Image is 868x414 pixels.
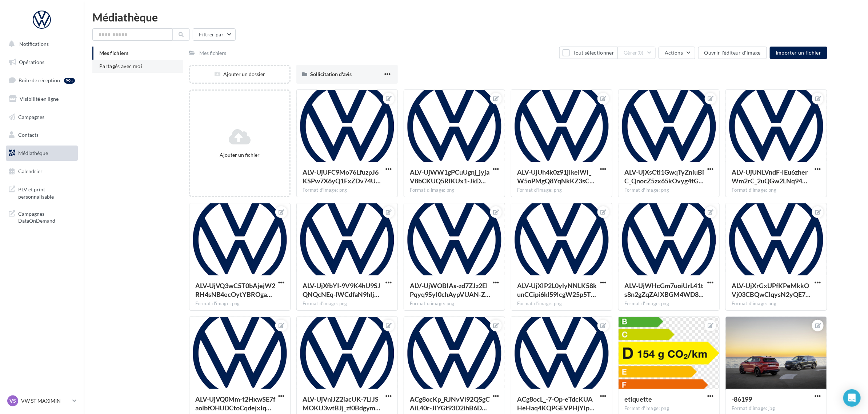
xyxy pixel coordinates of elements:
span: ALV-UjWHcGm7uoiUrL41ts8n2gZqZAIXBGM4WD8J_TYlG1lLLnoPkQFHxw [624,282,704,298]
span: Médiathèque [18,150,48,156]
span: ALV-UjWOBIAs-zd7ZJz2EIPqyq9SyI0chAypVUAN-ZifhWO1xLGg-yMWag [410,282,490,298]
a: Visibilité en ligne [4,91,79,107]
button: Notifications [4,36,76,52]
span: ACg8ocL_-7-Op-eTdcKUAHeHaq4KQPGEVPHjYIpRFzD4D6JWmnAGzoCFGA [517,395,595,412]
span: -86199 [732,395,752,403]
div: Format d'image: png [732,187,821,194]
div: Format d'image: png [624,300,713,307]
div: Format d'image: png [517,300,606,307]
a: Contacts [4,127,79,143]
span: ALV-UjVQ0Mm-t2HxwSE7faolbfOHUDCtoCqdejxIqERyRL3KsuiSKlojFg [195,395,276,412]
button: Importer un fichier [770,47,827,59]
div: Ajouter un dossier [190,71,289,78]
span: Opérations [19,59,44,65]
div: Format d'image: png [624,187,713,194]
div: Format d'image: png [732,300,821,307]
button: Ouvrir l'éditeur d'image [698,47,767,59]
a: PLV et print personnalisable [4,182,79,203]
div: 99+ [64,78,75,84]
span: etiquette [624,395,652,403]
div: Mes fichiers [199,49,227,57]
span: Visibilité en ligne [20,96,59,102]
span: Campagnes DataOnDemand [18,209,75,224]
span: ALV-UjXfbYI-9V9K4hU9SJQNQcNEq-lWCdfaN9hIjw51e65JGKBgr3y5Tg [303,282,380,298]
span: Boîte de réception [19,77,60,83]
span: Importer un fichier [776,49,821,56]
span: Mes fichiers [99,50,128,56]
button: Filtrer par [193,28,236,41]
span: ALV-UjVQ3wC5T0bAjejW2RH4sNB4ecOytYBROga-6Dz14nJYjBqSC2bZwA [195,282,276,298]
span: Notifications [19,41,49,47]
span: ACg8ocKp_RJNvVl92QSgCAiL40r-JIYGt93D2ihB6DG1ZyFOvqn9MWSi2A [410,395,490,412]
span: Actions [665,49,683,56]
span: ALV-UjUh4k0z91jIkeiWI_W5oPMgQ8YqNkKZ3sCUV4PgamHUoW4JjRYmNQ [517,168,595,185]
span: ALV-UjXrGxUPfKPeMkkOVj03CBQwClqysN2yQE751gJdxqoUfJ2zsVflHA [732,282,811,298]
div: Format d'image: png [624,405,713,412]
a: Campagnes DataOnDemand [4,206,79,227]
button: Tout sélectionner [559,47,617,59]
button: Gérer(0) [617,47,656,59]
span: ALV-UjXsCti1GwqTyZniuBiC_QnocZ5zx65kOvyg4tGzFQ1XXz74266E9Q [624,168,704,185]
span: Campagnes [18,114,44,120]
div: Open Intercom Messenger [843,389,861,407]
div: Format d'image: png [410,300,499,307]
span: PLV et print personnalisable [18,184,75,200]
span: VS [9,397,16,405]
a: Campagnes [4,110,79,125]
a: Boîte de réception99+ [4,72,79,88]
div: Format d'image: png [303,300,392,307]
a: Médiathèque [4,146,79,161]
div: Format d'image: png [195,300,284,307]
div: Format d'image: jpg [732,405,821,412]
span: (0) [637,50,644,56]
span: ALV-UjUNLVndF-IEu6zherWm2rC_2uQGw2LNq94H3W-uqp5ztwaNjCzlhQ [732,168,808,185]
p: VW ST MAXIMIN [21,397,69,405]
div: Format d'image: png [517,187,606,194]
button: Actions [659,47,695,59]
div: Format d'image: png [410,187,499,194]
a: Calendrier [4,164,79,179]
span: Contacts [18,132,39,138]
span: ALV-UjVniJZ2iacUK-7LIJSMOKU3wtBJj_zf0BdgymWUXPZ0AGCPEqi6Cg [303,395,380,412]
span: ALV-UjXIP2L0ylyNNLK58kunCCipi6kl59IcgW25p5T4U-KnYf6wLX6c_w [517,282,597,298]
span: Calendrier [18,168,43,174]
a: Opérations [4,55,79,70]
a: VS VW ST MAXIMIN [6,394,78,408]
div: Médiathèque [92,12,859,23]
span: Partagés avec moi [99,63,142,69]
span: Sollicitation d'avis [310,71,352,77]
div: Format d'image: png [303,187,392,194]
span: ALV-UjWW1gPCuUgnj_jyjaV8bCKUQ5RlKUx1-JkD4poPxv5EzgNDfEio4A [410,168,489,185]
div: Ajouter un fichier [193,151,287,159]
span: ALV-UjUFC9Mo76LfuzpJ6KSPw7X6yQ1FxZDv74Uc-mnR1O6-NgLBY9CCiw [303,168,381,185]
